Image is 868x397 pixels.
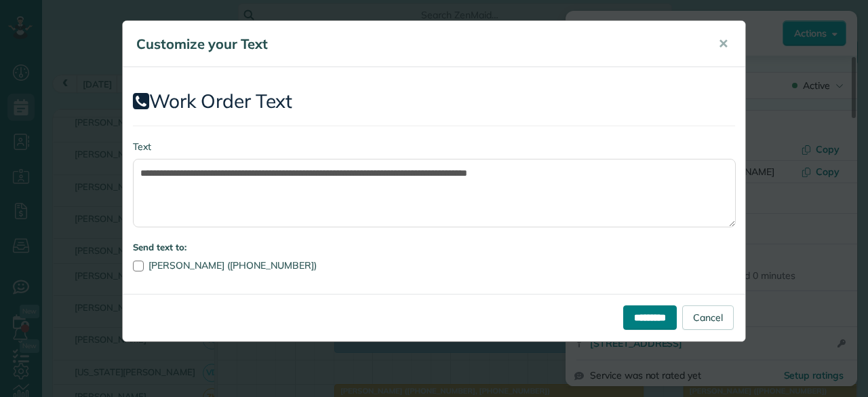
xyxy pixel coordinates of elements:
label: Text [133,140,735,153]
a: Cancel [682,305,734,330]
span: ✕ [718,36,728,52]
span: [PERSON_NAME] ([PHONE_NUMBER]) [149,259,317,271]
h2: Work Order Text [133,91,735,112]
h5: Customize your Text [136,35,699,54]
strong: Send text to: [133,242,186,252]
